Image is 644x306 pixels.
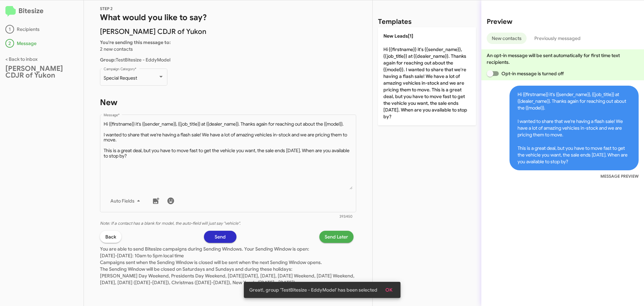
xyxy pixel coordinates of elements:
[5,39,78,48] div: Message
[204,231,236,243] button: Send
[529,33,586,44] button: Previously messaged
[100,39,171,45] b: You're sending this message to:
[5,6,16,17] img: logo-minimal.svg
[100,231,121,243] button: Back
[378,16,412,27] h2: Templates
[5,39,14,48] div: 2
[100,221,240,226] i: Note: If a contact has a blank for model, the auto-field will just say "vehicle".
[105,231,116,243] span: Back
[492,33,522,44] span: New contacts
[385,284,392,296] span: OK
[319,231,354,243] button: Send Later
[5,25,14,34] div: 1
[100,57,170,63] span: TestBitesize - EddyModel
[534,33,581,44] span: Previously messaged
[100,12,356,23] h1: What would you like to say?
[105,195,148,207] button: Auto Fields
[325,231,348,243] span: Send Later
[5,56,38,62] a: < Back to inbox
[100,246,355,286] span: You are able to send Bitesize campaigns during Sending Windows. Your Sending Window is open: [DAT...
[501,70,564,78] span: Opt-in message is turned off
[100,97,356,108] h1: New
[383,33,413,39] span: New Leads[1]
[5,65,78,79] div: [PERSON_NAME] CDJR of Yukon
[339,215,353,219] mat-hint: 393/450
[5,6,78,17] h2: Bitesize
[487,52,639,65] p: An opt-in message will be sent automatically for first time text recipients.
[380,284,398,296] button: OK
[100,57,116,63] b: Group:
[5,25,78,34] div: Recipients
[100,28,356,35] p: [PERSON_NAME] CDJR of Yukon
[487,16,639,27] h2: Preview
[378,27,476,125] p: Hi {{firstname}} it's {{sender_name}}, {{job_title}} at {{dealer_name}}. Thanks again for reachin...
[215,231,226,243] span: Send
[100,6,113,11] span: STEP 2
[487,33,527,44] button: New contacts
[509,86,639,170] span: Hi {{firstname}} it's {{sender_name}}, {{job_title}} at {{dealer_name}}. Thanks again for reachin...
[104,75,137,81] span: Special Request
[249,287,377,293] span: Great!, group 'TestBitesize - EddyModel' has been selected
[600,173,639,180] small: MESSAGE PREVIEW
[110,195,143,207] span: Auto Fields
[100,46,133,52] span: 2 new contacts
